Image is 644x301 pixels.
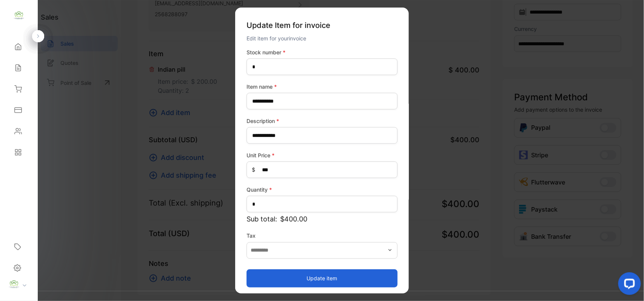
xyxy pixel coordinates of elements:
[13,10,25,21] img: logo
[8,279,20,290] img: profile
[247,83,397,91] label: Item name
[280,214,307,224] span: $400.00
[247,48,397,56] label: Stock number
[247,269,397,287] button: Update item
[247,186,397,193] label: Quantity
[247,232,397,240] label: Tax
[252,166,255,174] span: $
[612,269,644,301] iframe: LiveChat chat widget
[247,214,397,224] p: Sub total:
[247,151,397,159] label: Unit Price
[247,117,397,125] label: Description
[247,35,306,41] span: Edit item for your invoice
[247,17,397,34] p: Update Item for invoice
